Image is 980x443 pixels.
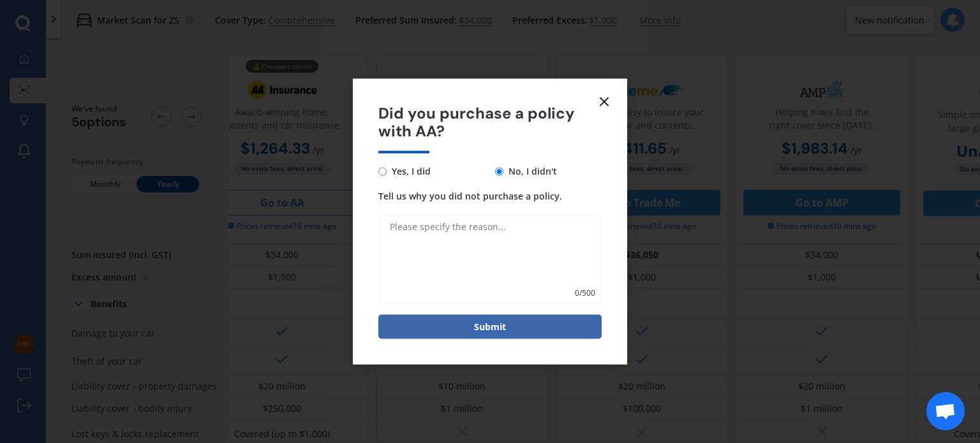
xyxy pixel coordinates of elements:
span: Did you purchase a policy with AA? [378,104,602,141]
span: Yes, I did [387,164,431,179]
input: Yes, I did [378,167,387,175]
span: No, I didn't [503,164,557,179]
a: Open chat [926,392,965,430]
span: 0 / 500 [575,287,595,300]
button: Submit [378,315,602,339]
input: No, I didn't [495,167,503,175]
span: Tell us why you did not purchase a policy. [378,190,562,202]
